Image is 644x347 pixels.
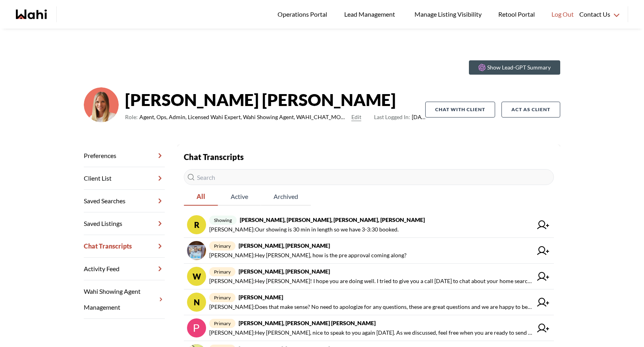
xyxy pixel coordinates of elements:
[209,241,235,251] span: primary
[209,251,407,260] span: [PERSON_NAME] : Hey [PERSON_NAME], how is the pre approval coming along?
[125,88,425,112] strong: [PERSON_NAME] [PERSON_NAME]
[84,258,165,280] a: Activity Feed
[184,264,554,289] a: Wprimary[PERSON_NAME], [PERSON_NAME][PERSON_NAME]:Hey [PERSON_NAME]! I hope you are doing well. I...
[209,293,235,302] span: primary
[16,10,47,19] a: Wahi homepage
[187,241,206,260] img: chat avatar
[84,145,165,167] a: Preferences
[425,102,495,118] button: Chat with client
[84,87,119,122] img: 0f07b375cde2b3f9.png
[184,212,554,238] a: Rshowing[PERSON_NAME], [PERSON_NAME], [PERSON_NAME], [PERSON_NAME][PERSON_NAME]:Our showing is 30...
[487,64,551,71] p: Show Lead-GPT Summary
[209,216,237,225] span: showing
[239,294,283,301] strong: [PERSON_NAME]
[498,9,537,19] span: Retool Portal
[187,318,206,337] img: chat avatar
[209,276,532,286] span: [PERSON_NAME] : Hey [PERSON_NAME]! I hope you are doing well. I tried to give you a call [DATE] t...
[139,112,348,122] span: Agent, Ops, Admin, Licensed Wahi Expert, Wahi Showing Agent, WAHI_CHAT_MODERATOR
[209,225,399,234] span: [PERSON_NAME] : Our showing is 30 min in length so we have 3-3:30 booked.
[84,235,165,258] a: Chat Transcripts
[239,242,330,249] strong: [PERSON_NAME], [PERSON_NAME]
[184,315,554,341] a: primary[PERSON_NAME], [PERSON_NAME] [PERSON_NAME][PERSON_NAME]:Hey [PERSON_NAME], nice to speak t...
[551,9,574,19] span: Log Out
[184,188,218,205] span: All
[374,112,425,122] span: [DATE]
[187,293,206,312] div: N
[239,268,330,275] strong: [PERSON_NAME], [PERSON_NAME]
[261,188,311,205] span: Archived
[184,169,554,185] input: Search
[469,60,560,75] button: Show Lead-GPT Summary
[187,267,206,286] div: W
[240,216,425,223] strong: [PERSON_NAME], [PERSON_NAME], [PERSON_NAME], [PERSON_NAME]
[84,212,165,235] a: Saved Listings
[84,280,165,319] a: Wahi Showing Agent Management
[184,152,244,162] strong: Chat Transcripts
[184,238,554,264] a: primary[PERSON_NAME], [PERSON_NAME][PERSON_NAME]:Hey [PERSON_NAME], how is the pre approval comin...
[209,302,532,312] span: [PERSON_NAME] : Does that make sense? No need to apologize for any questions, these are great que...
[218,188,261,205] span: Active
[84,167,165,190] a: Client List
[218,188,261,206] button: Active
[84,190,165,212] a: Saved Searches
[239,320,376,326] strong: [PERSON_NAME], [PERSON_NAME] [PERSON_NAME]
[501,102,560,118] button: Act as Client
[261,188,311,206] button: Archived
[125,112,138,122] span: Role:
[187,215,206,234] div: R
[412,9,484,19] span: Manage Listing Visibility
[351,112,361,122] button: Edit
[374,114,410,120] span: Last Logged In:
[184,289,554,315] a: Nprimary[PERSON_NAME][PERSON_NAME]:Does that make sense? No need to apologize for any questions, ...
[184,188,218,206] button: All
[209,267,235,276] span: primary
[344,9,398,19] span: Lead Management
[278,9,330,19] span: Operations Portal
[209,319,235,328] span: primary
[209,328,532,337] span: [PERSON_NAME] : Hey [PERSON_NAME], nice to speak to you again [DATE]. As we discussed, feel free ...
